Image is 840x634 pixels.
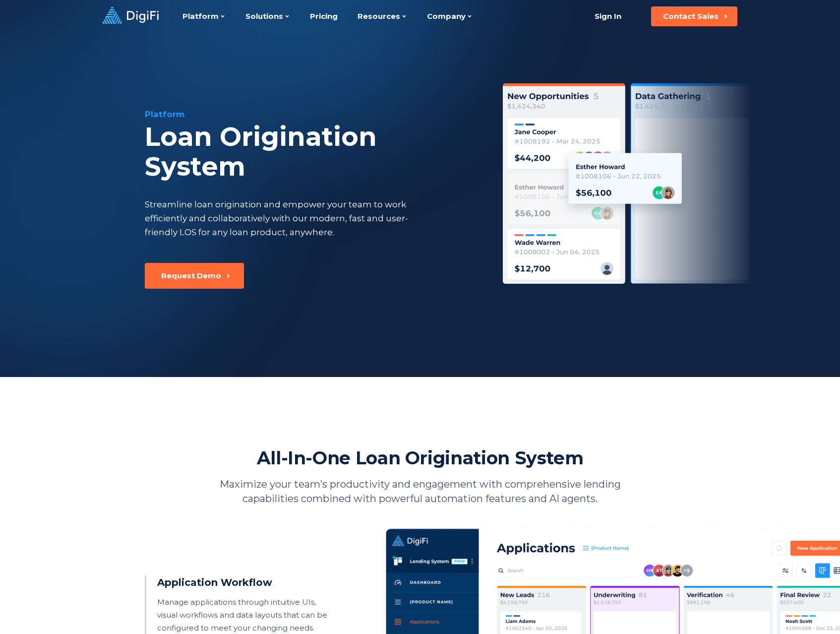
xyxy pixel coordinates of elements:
[145,108,478,120] div: Platform
[651,6,737,26] button: Contact Sales
[161,271,221,281] div: Request Demo
[157,575,337,590] h3: Application Workflow
[663,11,719,21] div: Contact Sales
[582,6,633,26] a: Sign In
[145,122,478,182] div: Loan Origination System
[145,263,244,289] button: Request Demo
[257,446,584,469] h2: All-In-One Loan Origination System
[145,197,426,239] div: Streamline loan origination and empower your team to work efficiently and collaboratively with ou...
[204,477,636,506] p: Maximize your team’s productivity and engagement with comprehensive lending capabilities combined...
